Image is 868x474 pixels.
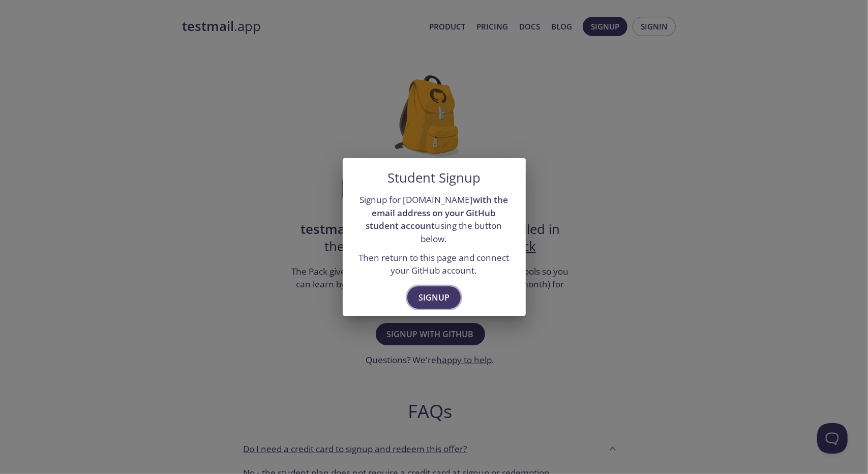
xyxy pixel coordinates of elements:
[355,193,514,246] p: Signup for [DOMAIN_NAME] using the button below.
[418,290,450,305] span: Signup
[366,194,508,231] strong: with the email address on your GitHub student account
[387,170,481,186] h5: Student Signup
[407,286,461,309] button: Signup
[355,251,514,277] p: Then return to this page and connect your GitHub account.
